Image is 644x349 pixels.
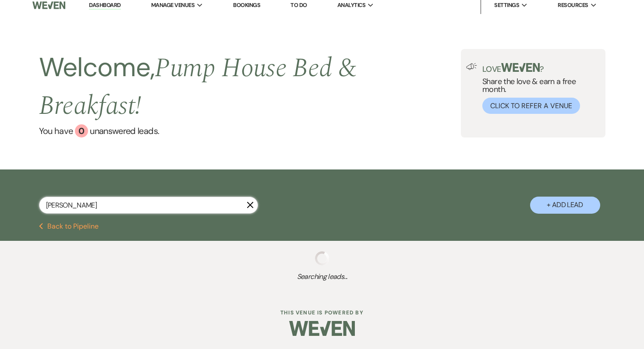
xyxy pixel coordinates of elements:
[75,124,88,137] div: 0
[290,1,307,9] a: To Do
[39,223,99,230] button: Back to Pipeline
[39,48,357,126] span: Pump House Bed & Breakfast !
[482,98,580,114] button: Click to Refer a Venue
[466,63,477,70] img: loud-speaker-illustration.svg
[289,313,355,344] img: Weven Logo
[233,1,260,9] a: Bookings
[315,251,329,265] img: loading spinner
[482,63,600,73] p: Love ?
[494,1,519,10] span: Settings
[39,124,461,137] a: You have 0 unanswered leads.
[89,1,120,10] a: Dashboard
[151,1,195,10] span: Manage Venues
[337,1,365,10] span: Analytics
[39,49,461,124] h2: Welcome,
[558,1,588,10] span: Resources
[39,197,258,214] input: Search by name, event date, email address or phone number
[501,63,540,72] img: weven-logo-green.svg
[477,63,600,114] div: Share the love & earn a free month.
[32,271,612,282] span: Searching leads...
[530,197,600,214] button: + Add Lead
